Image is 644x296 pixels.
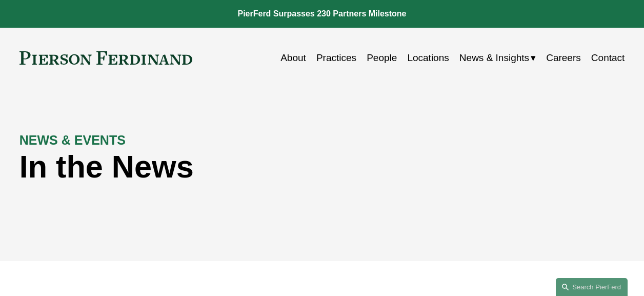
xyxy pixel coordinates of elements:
strong: NEWS & EVENTS [19,133,126,147]
a: Practices [316,48,356,68]
a: Contact [591,48,625,68]
a: People [367,48,397,68]
h1: In the News [19,149,474,185]
a: Search this site [556,278,628,296]
a: About [280,48,306,68]
span: News & Insights [459,49,529,67]
a: folder dropdown [459,48,536,68]
a: Careers [546,48,581,68]
a: Locations [407,48,449,68]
